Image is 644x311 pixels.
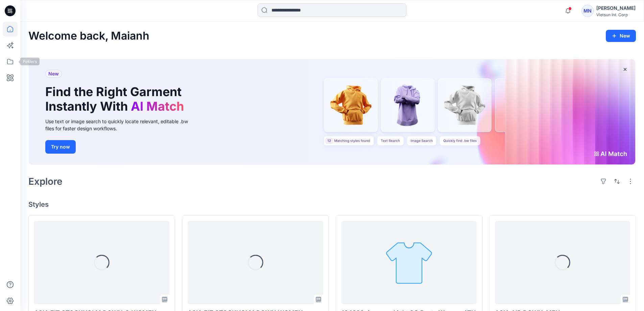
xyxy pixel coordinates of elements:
button: Try now [45,140,76,154]
a: 104626_Aenergy Light SO Pants Women_ATH [341,221,477,305]
h2: Explore [28,176,63,187]
div: [PERSON_NAME] [596,4,636,12]
h1: Find the Right Garment Instantly With [45,85,187,114]
div: Use text or image search to quickly locate relevant, editable .bw files for faster design workflows. [45,118,197,132]
span: New [48,70,59,78]
button: New [606,30,636,42]
h2: Welcome back, Maianh [28,30,149,42]
div: MN [581,5,594,17]
span: AI Match [131,99,184,114]
div: Vietsun Int. Corp [596,12,636,17]
h4: Styles [28,200,636,208]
